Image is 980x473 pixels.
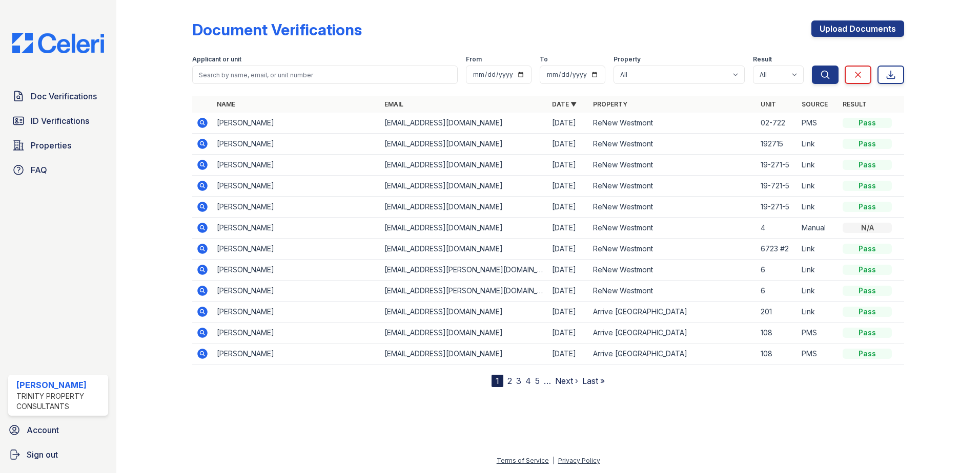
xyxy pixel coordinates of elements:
[31,115,89,127] span: ID Verifications
[548,281,589,302] td: [DATE]
[192,20,362,39] div: Document Verifications
[798,239,839,260] td: Link
[757,343,798,364] td: 108
[757,134,798,155] td: 192715
[213,134,380,155] td: [PERSON_NAME]
[811,20,904,37] a: Upload Documents
[582,376,605,386] a: Last »
[757,322,798,343] td: 108
[544,375,551,387] span: …
[380,322,548,343] td: [EMAIL_ADDRESS][DOMAIN_NAME]
[4,444,112,465] button: Sign out
[380,260,548,281] td: [EMAIL_ADDRESS][PERSON_NAME][DOMAIN_NAME]
[213,281,380,302] td: [PERSON_NAME]
[548,239,589,260] td: [DATE]
[843,307,892,317] div: Pass
[540,55,548,63] label: To
[843,265,892,275] div: Pass
[192,55,241,63] label: Applicant or unit
[384,100,403,108] a: Email
[525,376,531,386] a: 4
[757,302,798,322] td: 201
[798,134,839,155] td: Link
[16,391,104,412] div: Trinity Property Consultants
[757,281,798,302] td: 6
[757,113,798,134] td: 02-722
[31,139,71,152] span: Properties
[548,322,589,343] td: [DATE]
[589,343,757,364] td: Arrive [GEOGRAPHIC_DATA]
[466,55,482,63] label: From
[798,218,839,239] td: Manual
[548,260,589,281] td: [DATE]
[843,223,892,233] div: N/A
[4,420,112,440] a: Account
[843,349,892,359] div: Pass
[555,376,578,386] a: Next ›
[213,113,380,134] td: [PERSON_NAME]
[798,343,839,364] td: PMS
[798,260,839,281] td: Link
[843,202,892,212] div: Pass
[31,90,97,102] span: Doc Verifications
[516,376,521,386] a: 3
[843,160,892,170] div: Pass
[843,118,892,128] div: Pass
[843,181,892,191] div: Pass
[552,100,577,108] a: Date ▼
[589,155,757,176] td: ReNew Westmont
[757,155,798,176] td: 19-271-5
[213,302,380,322] td: [PERSON_NAME]
[843,328,892,338] div: Pass
[380,218,548,239] td: [EMAIL_ADDRESS][DOMAIN_NAME]
[548,218,589,239] td: [DATE]
[548,113,589,134] td: [DATE]
[593,100,627,108] a: Property
[548,155,589,176] td: [DATE]
[548,343,589,364] td: [DATE]
[31,164,47,176] span: FAQ
[757,176,798,197] td: 19-721-5
[507,376,512,386] a: 2
[380,281,548,302] td: [EMAIL_ADDRESS][PERSON_NAME][DOMAIN_NAME]
[589,239,757,260] td: ReNew Westmont
[589,134,757,155] td: ReNew Westmont
[192,66,458,84] input: Search by name, email, or unit number
[753,55,772,63] label: Result
[380,239,548,260] td: [EMAIL_ADDRESS][DOMAIN_NAME]
[4,33,112,53] img: CE_Logo_Blue-a8612792a0a2168367f1c8372b55b34899dd931a85d93a1a3d3e32e68fde9ad4.png
[380,113,548,134] td: [EMAIL_ADDRESS][DOMAIN_NAME]
[380,134,548,155] td: [EMAIL_ADDRESS][DOMAIN_NAME]
[798,302,839,322] td: Link
[843,286,892,296] div: Pass
[27,448,58,461] span: Sign out
[798,281,839,302] td: Link
[213,176,380,197] td: [PERSON_NAME]
[589,322,757,343] td: Arrive [GEOGRAPHIC_DATA]
[213,239,380,260] td: [PERSON_NAME]
[798,113,839,134] td: PMS
[8,111,108,131] a: ID Verifications
[213,218,380,239] td: [PERSON_NAME]
[548,134,589,155] td: [DATE]
[535,376,540,386] a: 5
[8,160,108,180] a: FAQ
[589,260,757,281] td: ReNew Westmont
[589,281,757,302] td: ReNew Westmont
[757,260,798,281] td: 6
[761,100,776,108] a: Unit
[380,155,548,176] td: [EMAIL_ADDRESS][DOMAIN_NAME]
[589,113,757,134] td: ReNew Westmont
[380,176,548,197] td: [EMAIL_ADDRESS][DOMAIN_NAME]
[16,379,104,391] div: [PERSON_NAME]
[589,302,757,322] td: Arrive [GEOGRAPHIC_DATA]
[492,375,503,387] div: 1
[213,155,380,176] td: [PERSON_NAME]
[589,197,757,218] td: ReNew Westmont
[798,155,839,176] td: Link
[558,457,600,464] a: Privacy Policy
[380,302,548,322] td: [EMAIL_ADDRESS][DOMAIN_NAME]
[8,86,108,106] a: Doc Verifications
[757,218,798,239] td: 4
[614,55,641,63] label: Property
